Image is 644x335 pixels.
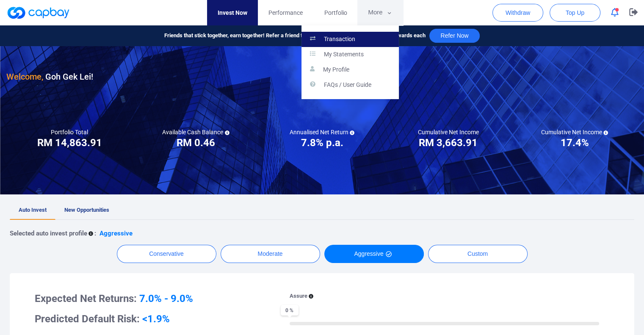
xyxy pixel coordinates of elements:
[324,51,364,58] p: My Statements
[324,81,371,89] p: FAQs / User Guide
[301,62,399,78] a: My Profile
[323,66,349,74] p: My Profile
[301,47,399,62] a: My Statements
[301,78,399,93] a: FAQs / User Guide
[324,36,355,43] p: Transaction
[301,32,399,47] a: Transaction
